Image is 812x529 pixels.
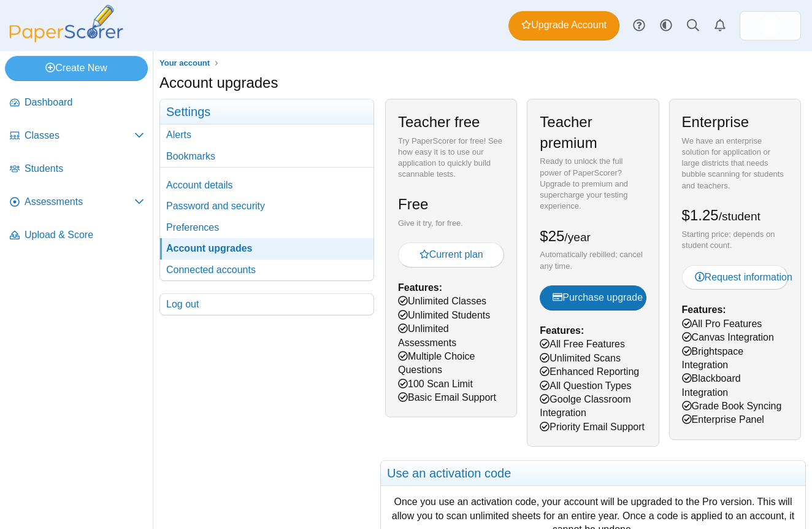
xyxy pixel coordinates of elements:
[160,196,373,217] a: Password and security
[521,18,607,32] span: Upgrade Account
[160,175,373,196] a: Account details
[540,156,646,212] div: Ready to unlock the full power of PaperScorer? Upgrade to premium and supercharge your testing ex...
[25,228,144,242] span: Upload & Score
[540,228,591,244] span: $25
[669,99,801,440] div: All Pro Features Canvas Integration Brightspace Integration Blackboard Integration Grade Book Syn...
[5,221,149,250] a: Upload & Score
[707,12,733,39] a: Alerts
[682,205,760,226] h2: $1.25
[682,265,788,290] a: Request information
[398,282,442,293] b: Features:
[398,194,428,215] h2: Free
[160,260,373,280] a: Connected accounts
[508,11,619,41] a: Upgrade Account
[5,155,149,184] a: Students
[25,96,144,109] span: Dashboard
[5,5,128,42] img: PaperScorer
[682,304,726,315] b: Features:
[160,146,373,167] a: Bookmarks
[540,285,646,310] button: Purchase upgrade
[695,272,792,282] span: Request information
[159,72,278,93] h1: Account upgrades
[398,112,480,133] h2: Teacher free
[540,112,646,153] h2: Teacher premium
[5,56,148,80] a: Create New
[5,34,128,44] a: PaperScorer
[25,162,144,176] span: Students
[5,188,149,217] a: Assessments
[160,125,373,145] a: Alerts
[540,325,584,336] b: Features:
[682,112,749,133] h2: Enterprise
[719,210,760,223] small: /student
[25,195,134,209] span: Assessments
[160,99,373,125] h3: Settings
[5,122,149,151] a: Classes
[160,294,373,315] a: Log out
[25,129,134,142] span: Classes
[527,99,659,447] div: All Free Features Unlimited Scans Enhanced Reporting All Question Types Goolge Classroom Integrat...
[381,461,805,486] h2: Use an activation code
[564,231,591,244] small: /year
[398,218,504,229] div: Give it try, for free.
[682,229,788,251] div: Starting price; depends on student count.
[385,99,517,417] div: Unlimited Classes Unlimited Students Unlimited Assessments Multiple Choice Questions 100 Scan Lim...
[682,136,788,191] div: We have an enterprise solution for application or large districts that needs bubble scanning for ...
[5,88,149,118] a: Dashboard
[160,217,373,238] a: Preferences
[760,16,780,36] span: Shaylene Krupinski
[159,58,210,68] span: Your account
[398,242,504,267] button: Current plan
[160,238,373,259] a: Account upgrades
[740,11,801,41] a: ps.DJLweR3PqUi7feal
[156,56,213,71] a: Your account
[540,249,646,271] div: Automatically rebilled; cancel any time.
[760,16,780,36] img: ps.DJLweR3PqUi7feal
[398,136,504,180] div: Try PaperScorer for free! See how easy it is to use our application to quickly build scannable te...
[553,292,643,303] span: Purchase upgrade
[419,249,483,260] span: Current plan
